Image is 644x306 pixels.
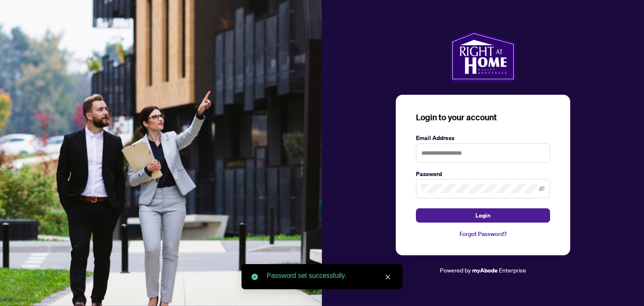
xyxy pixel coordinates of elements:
[440,266,471,274] span: Powered by
[383,272,392,282] a: Close
[252,274,258,280] span: check-circle
[416,208,550,223] button: Login
[475,209,491,222] span: Login
[472,266,498,275] a: myAbode
[539,186,545,192] span: eye-invisible
[416,229,550,239] a: Forgot Password?
[416,133,550,143] label: Email Address
[450,31,515,81] img: ma-logo
[416,169,550,179] label: Password
[267,271,392,281] div: Password set successfully.
[499,266,526,274] span: Enterprise
[385,274,391,280] span: close
[416,112,550,123] h3: Login to your account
